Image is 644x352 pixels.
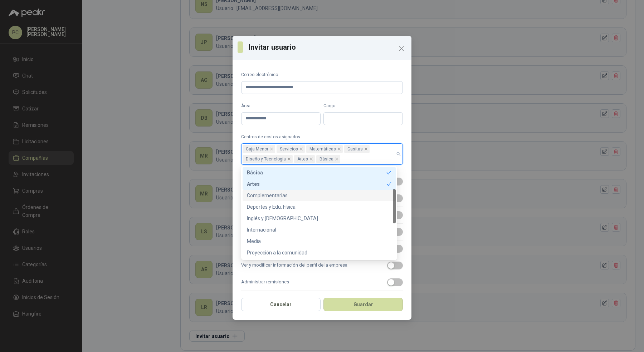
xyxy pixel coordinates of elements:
div: Internacional [247,226,391,234]
span: Básica [316,155,340,163]
span: Casitas [344,145,370,153]
div: Complementarias [243,190,396,201]
div: Artes [243,178,396,190]
div: Deportes y Edu. Física [247,203,391,211]
span: check [386,182,391,187]
div: Ciencias Naturales [243,258,396,270]
span: Diseño y Tecnología [246,155,286,163]
div: Inglés y [DEMOGRAPHIC_DATA] [247,214,391,222]
span: close [337,147,341,151]
label: Centros de costos asignados [241,134,403,140]
button: Cancelar [241,298,321,311]
span: Matemáticas [306,145,343,153]
button: Ver y modificar información del perfil de la empresa [387,262,403,269]
span: check [386,170,391,175]
span: Servicios [277,145,305,153]
span: close [364,147,368,151]
span: Básica [319,155,333,163]
label: Administrar remisiones [241,274,403,291]
button: Guardar [323,298,403,311]
span: Caja Menor [243,145,275,153]
span: close [287,157,291,161]
div: Internacional [243,224,396,236]
div: Básica [247,169,386,177]
div: Inglés y Francés [243,213,396,224]
h3: Invitar usuario [249,42,406,53]
div: Proyección a la comunidad [247,249,391,257]
span: Casitas [347,145,363,153]
span: close [299,147,303,151]
div: Deportes y Edu. Física [243,201,396,213]
span: close [270,147,273,151]
div: Proyección a la comunidad [243,247,396,258]
button: Close [396,43,407,54]
span: Artes [297,155,308,163]
span: Matemáticas [309,145,336,153]
span: Caja Menor [246,145,268,153]
button: Administrar remisiones [387,278,403,286]
span: Artes [294,155,315,163]
label: Correo electrónico [241,71,403,78]
span: Servicios [280,145,298,153]
label: Ver y modificar información del perfil de la empresa [241,257,403,274]
div: Media [247,237,391,245]
label: Área [241,103,321,109]
div: Básica [243,167,396,178]
span: close [335,157,338,161]
div: Media [243,236,396,247]
div: Artes [247,180,386,188]
label: Aprobar solicitudes [241,291,403,308]
span: close [309,157,313,161]
div: Complementarias [247,192,391,199]
label: Cargo [323,103,403,109]
span: Diseño y Tecnología [243,155,293,163]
